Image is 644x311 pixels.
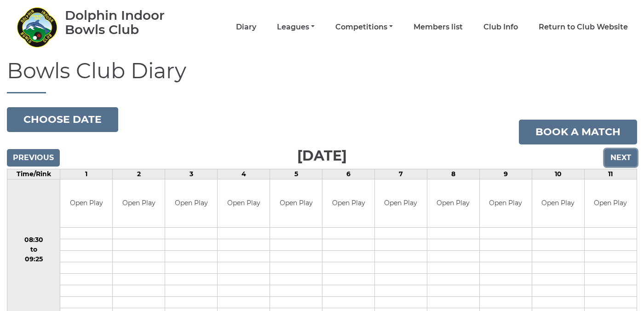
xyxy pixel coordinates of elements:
td: Open Play [585,179,637,228]
input: Previous [7,149,60,167]
td: Open Play [113,179,165,228]
img: Dolphin Indoor Bowls Club [16,6,57,48]
td: Open Play [322,179,374,228]
td: 3 [165,169,218,179]
a: Diary [236,22,256,32]
td: 10 [532,169,584,179]
a: Return to Club Website [539,22,628,32]
td: Time/Rink [7,169,60,179]
a: Members list [414,22,463,32]
td: Open Play [60,179,112,228]
a: Club Info [483,22,518,32]
td: Open Play [165,179,217,228]
td: 7 [375,169,427,179]
a: Competitions [335,22,393,32]
td: Open Play [218,179,270,228]
td: 5 [270,169,322,179]
td: 11 [584,169,637,179]
td: Open Play [375,179,427,228]
div: Dolphin Indoor Bowls Club [65,8,191,37]
td: 2 [113,169,165,179]
td: Open Play [427,179,479,228]
button: Choose date [7,107,118,132]
td: Open Play [480,179,532,228]
td: Open Play [270,179,322,228]
a: Book a match [519,120,637,144]
input: Next [604,149,637,167]
a: Leagues [277,22,315,32]
td: Open Play [532,179,584,228]
td: 6 [322,169,375,179]
td: 1 [60,169,113,179]
td: 4 [218,169,270,179]
h1: Bowls Club Diary [7,59,637,93]
td: 9 [479,169,532,179]
td: 8 [427,169,479,179]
